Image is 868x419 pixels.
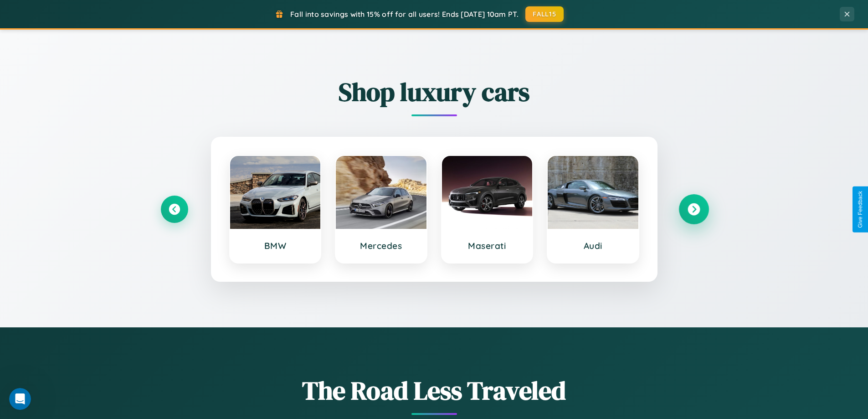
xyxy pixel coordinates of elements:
[239,240,312,251] h3: BMW
[161,373,708,408] h1: The Road Less Traveled
[525,6,564,22] button: FALL15
[345,240,417,251] h3: Mercedes
[451,240,524,251] h3: Maserati
[161,74,708,109] h2: Shop luxury cars
[557,240,629,251] h3: Audi
[290,10,519,19] span: Fall into savings with 15% off for all users! Ends [DATE] 10am PT.
[9,388,31,410] iframe: Intercom live chat
[857,191,863,228] div: Give Feedback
